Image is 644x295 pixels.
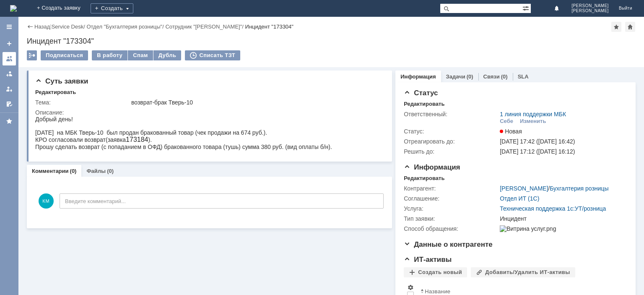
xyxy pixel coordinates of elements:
[131,99,380,106] div: возврат-брак Тверь-10
[27,37,636,45] div: Инцидент "173304"
[404,138,498,145] div: Отреагировать до:
[520,118,546,125] div: Изменить
[425,288,450,295] div: Название
[35,99,130,106] div: Тема:
[35,109,382,116] div: Описание:
[27,50,37,60] div: Работа с массовостью
[52,23,84,30] a: Service Desk
[165,23,245,30] div: /
[571,3,609,8] span: [PERSON_NAME]
[10,5,17,12] a: Перейти на домашнюю страницу
[34,23,50,30] a: Назад
[3,37,16,50] a: Создать заявку
[404,148,498,155] div: Решить до:
[32,168,69,174] a: Комментарии
[107,168,114,174] div: (0)
[500,138,575,145] span: [DATE] 17:42 ([DATE] 16:42)
[404,163,460,171] span: Информация
[407,284,414,291] span: Настройки
[35,89,76,96] div: Редактировать
[10,5,17,12] img: logo
[404,240,493,248] span: Данные о контрагенте
[500,185,548,192] a: [PERSON_NAME]
[500,111,566,117] a: 1 линия поддержки МБК
[404,175,444,182] div: Редактировать
[404,128,498,135] div: Статус:
[625,22,635,32] div: Сделать домашней страницей
[165,23,242,30] a: Сотрудник "[PERSON_NAME]"
[522,4,531,12] span: Расширенный поиск
[3,97,16,111] a: Мои согласования
[245,23,293,30] div: Инцидент "173304"
[3,67,16,81] a: Заявки в моей ответственности
[483,73,500,80] a: Связи
[404,256,452,264] span: ИТ-активы
[500,118,513,125] div: Себе
[86,23,165,30] div: /
[39,193,54,209] span: КМ
[3,82,16,96] a: Мои заявки
[404,185,498,192] div: Контрагент:
[550,185,608,192] a: Бухгалтерия розницы
[500,225,556,232] img: Витрина услуг.png
[500,205,606,212] a: Техническая поддержка 1с:УТ/розница
[500,185,608,192] div: /
[501,73,508,80] div: (0)
[70,168,77,174] div: (0)
[500,148,575,155] span: [DATE] 17:12 ([DATE] 16:12)
[404,225,498,232] div: Способ обращения:
[446,73,465,80] a: Задачи
[571,8,609,13] span: [PERSON_NAME]
[611,22,621,32] div: Добавить в избранное
[50,23,51,29] div: |
[86,168,106,174] a: Файлы
[404,101,444,107] div: Редактировать
[91,20,113,27] span: 173184
[3,52,16,65] a: Заявки на командах
[35,77,88,85] span: Суть заявки
[400,73,436,80] a: Информация
[404,89,438,97] span: Статус
[91,3,133,13] div: Создать
[86,23,162,30] a: Отдел "Бухгалтерия розницы"
[467,73,473,80] div: (0)
[404,111,498,117] div: Ответственный:
[52,23,87,30] div: /
[404,195,498,202] div: Соглашение:
[404,205,498,212] div: Услуга:
[500,195,539,202] a: Отдел ИТ (1С)
[500,128,522,135] span: Новая
[500,215,623,222] div: Инцидент
[518,73,529,80] a: SLA
[404,215,498,222] div: Тип заявки:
